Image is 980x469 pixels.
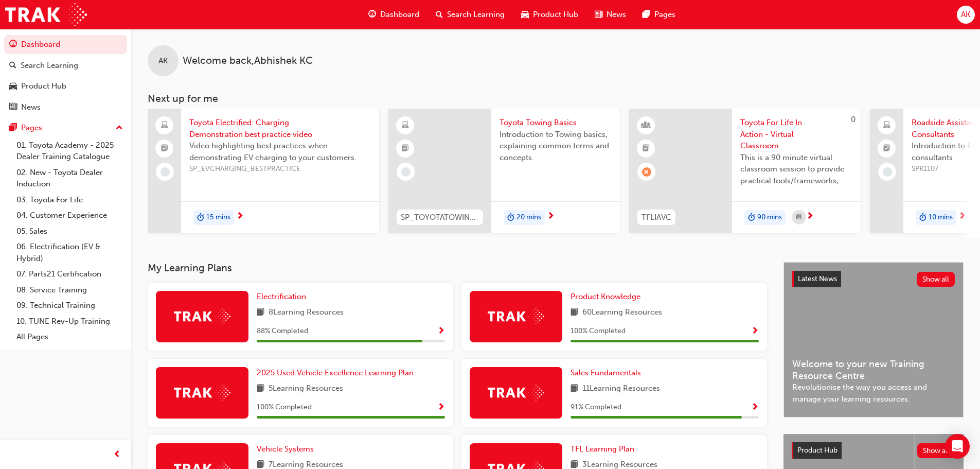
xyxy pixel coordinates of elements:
a: 08. Service Training [12,282,127,298]
span: This is a 90 minute virtual classroom session to provide practical tools/frameworks, behaviours a... [740,152,852,187]
a: news-iconNews [586,4,634,25]
span: car-icon [9,82,17,91]
a: Latest NewsShow allWelcome to your new Training Resource CentreRevolutionise the way you access a... [783,262,964,418]
span: Toyota Towing Basics [500,117,612,129]
a: Dashboard [4,35,127,54]
span: AK [961,9,970,21]
span: 100 % Completed [257,402,312,413]
span: news-icon [9,103,17,112]
span: learningRecordVerb_NONE-icon [401,167,411,177]
span: TFL Learning Plan [571,444,634,454]
a: 01. Toyota Academy - 2025 Dealer Training Catalogue [12,137,127,165]
span: TFLIAVC [642,212,671,223]
a: 02. New - Toyota Dealer Induction [12,165,127,192]
span: book-icon [257,306,264,319]
span: Product Knowledge [571,292,640,301]
span: news-icon [595,8,602,21]
span: 10 mins [929,212,953,223]
span: next-icon [236,212,244,221]
img: Trak [5,3,87,26]
a: Product Knowledge [571,291,645,303]
a: TFL Learning Plan [571,443,638,455]
a: guage-iconDashboard [360,4,427,25]
a: 07. Parts21 Certification [12,266,127,282]
span: SP_TOYOTATOWING_0424 [401,212,479,223]
span: duration-icon [197,211,204,224]
a: Vehicle Systems [257,443,318,455]
span: Sales Fundamentals [571,368,641,377]
span: calendar-icon [796,211,801,224]
span: Product Hub [797,446,838,455]
span: Pages [654,9,675,21]
span: Introduction to Towing basics, explaining common terms and concepts. [500,129,612,164]
span: learningResourceType_ELEARNING-icon [402,119,409,132]
span: 5 Learning Resources [269,383,343,395]
span: 20 mins [516,212,541,223]
a: Toyota Electrified: Charging Demonstration best practice videoVideo highlighting best practices w... [148,109,379,233]
span: learningRecordVerb_NONE-icon [883,167,892,177]
span: booktick-icon [643,142,650,155]
a: car-iconProduct Hub [513,4,586,25]
h3: My Learning Plans [148,262,767,274]
span: next-icon [547,212,555,221]
button: Show all [917,443,956,458]
span: guage-icon [368,8,376,21]
button: Show Progress [751,325,759,338]
div: Pages [21,122,42,134]
span: Video highlighting best practices when demonstrating EV charging to your customers. [189,140,371,163]
div: Open Intercom Messenger [945,434,970,459]
span: learningRecordVerb_NONE-icon [161,167,170,177]
span: Latest News [798,274,837,283]
span: 60 Learning Resources [582,306,662,319]
span: search-icon [436,8,443,21]
button: Show Progress [437,325,445,338]
span: Vehicle Systems [257,444,314,454]
span: 8 Learning Resources [269,306,344,319]
span: laptop-icon [883,119,890,132]
a: search-iconSearch Learning [427,4,513,25]
img: Trak [488,308,544,324]
button: DashboardSearch LearningProduct HubNews [4,33,127,118]
span: Show Progress [437,327,445,336]
span: car-icon [521,8,529,21]
span: booktick-icon [161,142,168,155]
span: up-icon [116,121,123,135]
span: pages-icon [643,8,650,21]
a: pages-iconPages [634,4,684,25]
button: Show Progress [437,401,445,414]
span: Revolutionise the way you access and manage your learning resources. [792,381,955,405]
span: Toyota Electrified: Charging Demonstration best practice video [189,117,371,140]
a: 03. Toyota For Life [12,192,127,208]
a: SP_TOYOTATOWING_0424Toyota Towing BasicsIntroduction to Towing basics, explaining common terms an... [388,109,620,233]
span: 0 [851,115,856,124]
a: All Pages [12,329,127,345]
span: book-icon [257,383,264,395]
a: 09. Technical Training [12,298,127,314]
span: 91 % Completed [571,402,621,413]
span: News [607,9,626,21]
span: duration-icon [919,211,926,224]
span: next-icon [958,212,966,221]
span: pages-icon [9,124,17,133]
a: Electrification [257,291,310,303]
span: Show Progress [751,327,759,336]
span: Product Hub [533,9,578,21]
span: duration-icon [748,211,755,224]
div: Product Hub [21,80,66,92]
span: Welcome back , Abhishek KC [183,55,313,67]
span: next-icon [806,212,814,221]
span: AK [158,55,168,67]
span: Show Progress [437,403,445,412]
span: Welcome to your new Training Resource Centre [792,358,955,381]
span: Dashboard [380,9,419,21]
span: 2025 Used Vehicle Excellence Learning Plan [257,368,414,377]
a: Product Hub [4,77,127,96]
a: Search Learning [4,56,127,75]
a: 06. Electrification (EV & Hybrid) [12,239,127,266]
button: Show all [917,272,955,287]
h3: Next up for me [131,93,980,105]
span: booktick-icon [883,142,890,155]
a: 0TFLIAVCToyota For Life In Action - Virtual ClassroomThis is a 90 minute virtual classroom sessio... [629,109,861,233]
span: 100 % Completed [571,325,626,337]
span: 11 Learning Resources [582,383,660,395]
